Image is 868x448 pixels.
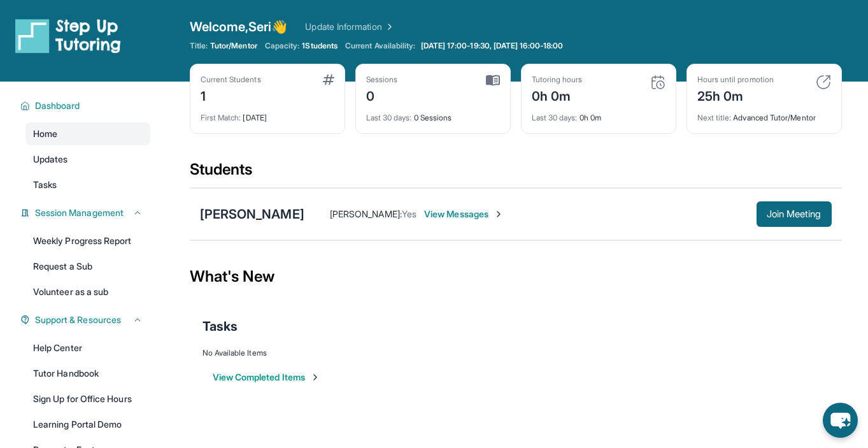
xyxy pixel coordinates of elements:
[201,113,241,122] span: First Match :
[302,41,338,51] span: 1 Students
[25,173,150,196] a: Tasks
[366,85,398,105] div: 0
[33,127,57,140] span: Home
[757,201,832,227] button: Join Meeting
[345,41,415,51] span: Current Availability:
[25,148,150,171] a: Updates
[190,249,842,305] div: What's New
[200,205,304,223] div: [PERSON_NAME]
[418,41,566,51] a: [DATE] 17:00-19:30, [DATE] 16:00-18:00
[25,336,150,359] a: Help Center
[35,206,124,219] span: Session Management
[33,178,57,191] span: Tasks
[366,113,412,122] span: Last 30 days :
[25,413,150,436] a: Learning Portal Demo
[697,85,774,105] div: 25h 0m
[330,208,402,219] span: [PERSON_NAME] :
[35,99,80,112] span: Dashboard
[486,75,500,86] img: card
[366,105,500,123] div: 0 Sessions
[265,41,300,51] span: Capacity:
[213,371,320,384] button: View Completed Items
[201,105,334,123] div: [DATE]
[767,210,822,218] span: Join Meeting
[402,208,416,219] span: Yes
[532,85,583,105] div: 0h 0m
[15,18,121,54] img: logo
[33,153,68,166] span: Updates
[30,314,143,326] button: Support & Resources
[323,75,334,85] img: card
[816,75,831,90] img: card
[823,403,858,438] button: chat-button
[25,122,150,145] a: Home
[532,113,578,122] span: Last 30 days :
[532,105,665,123] div: 0h 0m
[30,206,143,219] button: Session Management
[25,362,150,385] a: Tutor Handbook
[697,75,774,85] div: Hours until promotion
[203,317,238,335] span: Tasks
[25,387,150,410] a: Sign Up for Office Hours
[201,75,261,85] div: Current Students
[421,41,564,51] span: [DATE] 17:00-19:30, [DATE] 16:00-18:00
[190,18,288,36] span: Welcome, Seri 👋
[190,159,842,187] div: Students
[30,99,143,112] button: Dashboard
[190,41,208,51] span: Title:
[305,20,394,33] a: Update Information
[532,75,583,85] div: Tutoring hours
[35,314,121,326] span: Support & Resources
[494,209,504,219] img: Chevron-Right
[366,75,398,85] div: Sessions
[25,255,150,278] a: Request a Sub
[382,20,395,33] img: Chevron Right
[203,348,829,358] div: No Available Items
[201,85,261,105] div: 1
[650,75,665,90] img: card
[697,113,732,122] span: Next title :
[424,208,504,220] span: View Messages
[25,229,150,252] a: Weekly Progress Report
[697,105,831,123] div: Advanced Tutor/Mentor
[25,280,150,303] a: Volunteer as a sub
[210,41,257,51] span: Tutor/Mentor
